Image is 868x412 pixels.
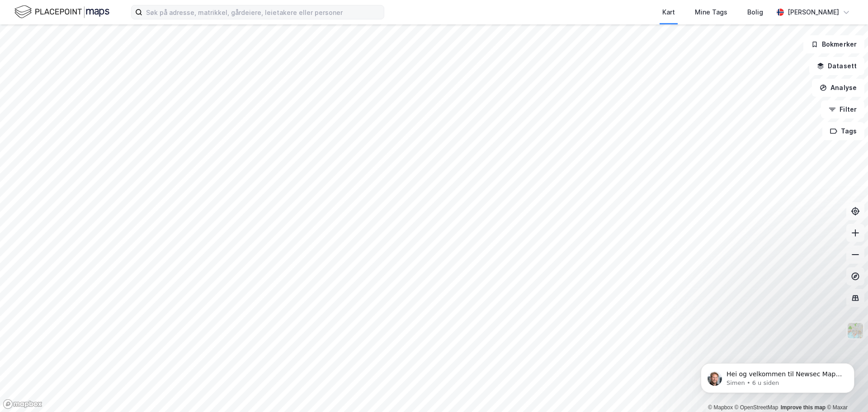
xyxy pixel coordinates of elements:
[809,57,864,75] button: Datasett
[803,35,864,53] button: Bokmerker
[687,344,868,407] iframe: Intercom notifications melding
[708,404,733,411] a: Mapbox
[662,7,675,18] div: Kart
[788,7,839,18] div: [PERSON_NAME]
[3,399,42,409] a: Mapbox homepage
[695,7,727,18] div: Mine Tags
[14,4,109,20] img: logo.f888ab2527a4732fd821a326f86c7f29.svg
[735,404,778,411] a: OpenStreetMap
[142,5,384,19] input: Søk på adresse, matrikkel, gårdeiere, leietakere eller personer
[847,322,864,339] img: Z
[821,100,864,118] button: Filter
[812,79,864,97] button: Analyse
[822,122,864,140] button: Tags
[747,7,763,18] div: Bolig
[781,404,826,411] a: Improve this map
